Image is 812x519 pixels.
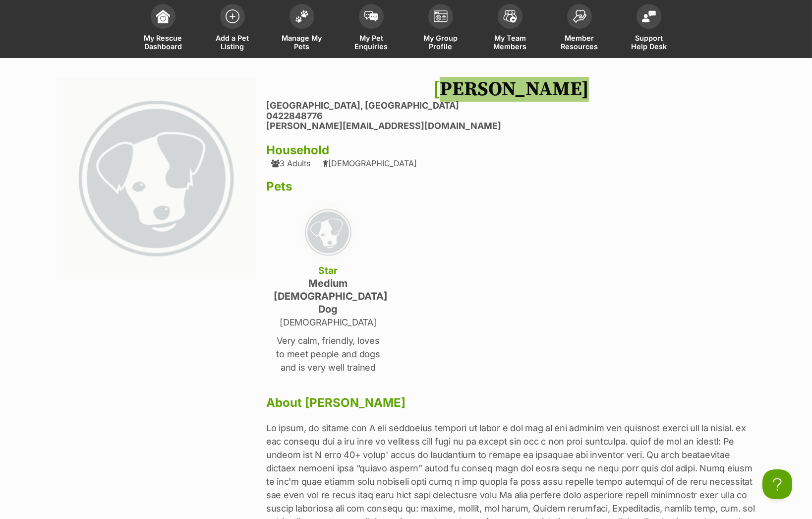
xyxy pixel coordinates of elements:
h3: About [PERSON_NAME] [266,396,755,410]
p: [DEMOGRAPHIC_DATA] [274,316,383,329]
h4: medium [DEMOGRAPHIC_DATA] Dog [274,277,383,316]
img: dashboard-icon-eb2f2d2d3e046f16d808141f083e7271f6b2e854fb5c12c21221c1fb7104beca.svg [156,9,170,23]
p: Very calm, friendly, loves to meet people and dogs and is very well trained [274,334,383,374]
img: group-profile-icon-3fa3cf56718a62981997c0bc7e787c4b2cf8bcc04b72c1350f741eb67cf2f40e.svg [434,10,448,22]
img: large_default-f37c3b2ddc539b7721ffdbd4c88987add89f2ef0fd77a71d0d44a6cf3104916e.png [298,202,358,262]
span: My Team Members [488,34,532,51]
img: manage-my-pets-icon-02211641906a0b7f246fdf0571729dbe1e7629f14944591b6c1af311fb30b64b.svg [295,10,309,23]
div: 3 Adults [271,159,310,168]
span: My Pet Enquiries [349,34,394,51]
iframe: Help Scout Beacon - Open [762,469,792,499]
img: member-resources-icon-8e73f808a243e03378d46382f2149f9095a855e16c252ad45f914b54edf8863c.svg [573,9,586,23]
span: Manage My Pets [280,34,324,51]
li: [GEOGRAPHIC_DATA], [GEOGRAPHIC_DATA] [266,101,755,111]
span: My Rescue Dashboard [141,34,185,51]
img: team-members-icon-5396bd8760b3fe7c0b43da4ab00e1e3bb1a5d9ba89233759b79545d2d3fc5d0d.svg [503,10,517,23]
img: large_default-f37c3b2ddc539b7721ffdbd4c88987add89f2ef0fd77a71d0d44a6cf3104916e.png [57,78,256,277]
div: [DEMOGRAPHIC_DATA] [323,159,417,168]
h1: [PERSON_NAME] [266,78,755,101]
span: My Group Profile [418,34,463,51]
img: pet-enquiries-icon-7e3ad2cf08bfb03b45e93fb7055b45f3efa6380592205ae92323e6603595dc1f.svg [364,11,378,22]
img: add-pet-listing-icon-0afa8454b4691262ce3f59096e99ab1cd57d4a30225e0717b998d2c9b9846f56.svg [226,9,239,23]
span: Member Resources [557,34,602,51]
span: Add a Pet Listing [210,34,255,51]
h3: Pets [266,180,755,194]
li: [PERSON_NAME][EMAIL_ADDRESS][DOMAIN_NAME] [266,121,755,131]
span: Support Help Desk [627,34,671,51]
h3: Household [266,143,755,157]
h4: Star [274,264,383,277]
li: 0422848776 [266,111,755,122]
img: help-desk-icon-fdf02630f3aa405de69fd3d07c3f3aa587a6932b1a1747fa1d2bba05be0121f9.svg [642,10,656,22]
